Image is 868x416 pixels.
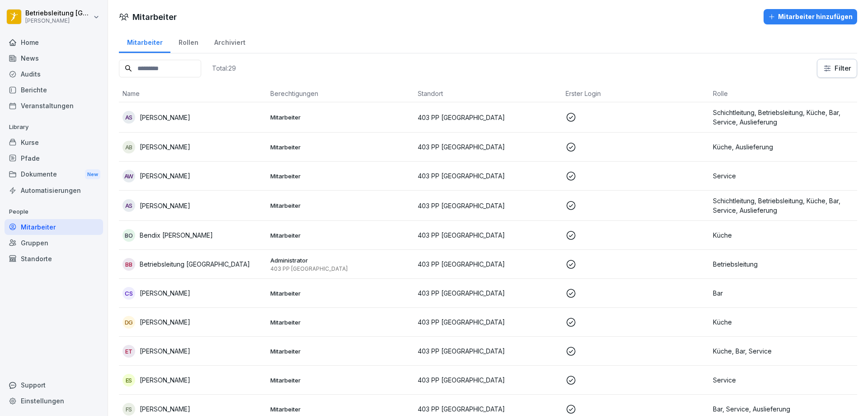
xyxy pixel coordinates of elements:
[270,256,411,264] p: Administrator
[270,113,411,121] p: Mitarbeiter
[270,265,411,273] p: 403 PP [GEOGRAPHIC_DATA]
[140,375,190,385] p: [PERSON_NAME]
[140,288,190,298] p: [PERSON_NAME]
[418,404,558,414] p: 403 PP [GEOGRAPHIC_DATA]
[270,172,411,180] p: Mitarbeiter
[123,287,135,300] div: CS
[713,317,854,327] p: Küche
[212,64,236,72] p: Total: 29
[418,142,558,152] p: 403 PP [GEOGRAPHIC_DATA]
[270,318,411,326] p: Mitarbeiter
[713,375,854,385] p: Service
[270,231,411,239] p: Mitarbeiter
[5,377,103,393] div: Support
[140,346,190,356] p: [PERSON_NAME]
[713,196,854,215] p: Schichtleitung, Betriebsleitung, Küche, Bar, Service, Auslieferung
[206,30,253,53] a: Archiviert
[713,108,854,127] p: Schichtleitung, Betriebsleitung, Küche, Bar, Service, Auslieferung
[140,171,190,181] p: [PERSON_NAME]
[768,12,853,22] div: Mitarbeiter hinzufügen
[5,134,103,150] a: Kurse
[140,404,190,414] p: [PERSON_NAME]
[418,259,558,269] p: 403 PP [GEOGRAPHIC_DATA]
[5,235,103,251] a: Gruppen
[140,230,213,240] p: Bendix [PERSON_NAME]
[267,85,415,102] th: Berechtigungen
[562,85,710,102] th: Erster Login
[713,142,854,152] p: Küche, Auslieferung
[170,30,206,53] a: Rollen
[5,66,103,82] a: Audits
[123,111,135,124] div: AS
[823,64,851,73] div: Filter
[5,150,103,166] a: Pfade
[713,171,854,181] p: Service
[123,170,135,182] div: AW
[5,182,103,198] a: Automatisierungen
[25,10,91,17] p: Betriebsleitung [GEOGRAPHIC_DATA]
[418,171,558,181] p: 403 PP [GEOGRAPHIC_DATA]
[123,229,135,242] div: BO
[713,288,854,298] p: Bar
[713,346,854,356] p: Küche, Bar, Service
[140,317,190,327] p: [PERSON_NAME]
[414,85,562,102] th: Standort
[5,82,103,98] a: Berichte
[713,230,854,240] p: Küche
[119,85,267,102] th: Name
[140,201,190,210] p: [PERSON_NAME]
[270,201,411,210] p: Mitarbeiter
[119,30,170,53] a: Mitarbeiter
[140,142,190,152] p: [PERSON_NAME]
[270,376,411,384] p: Mitarbeiter
[123,258,135,271] div: BB
[418,346,558,356] p: 403 PP [GEOGRAPHIC_DATA]
[418,288,558,298] p: 403 PP [GEOGRAPHIC_DATA]
[5,34,103,50] a: Home
[123,141,135,153] div: AB
[270,143,411,151] p: Mitarbeiter
[123,374,135,387] div: ES
[713,259,854,269] p: Betriebsleitung
[817,59,857,77] button: Filter
[709,85,857,102] th: Rolle
[5,166,103,183] div: Dokumente
[5,251,103,267] a: Standorte
[85,169,100,180] div: New
[713,404,854,414] p: Bar, Service, Auslieferung
[123,345,135,358] div: ET
[5,98,103,114] a: Veranstaltungen
[25,18,91,24] p: [PERSON_NAME]
[418,230,558,240] p: 403 PP [GEOGRAPHIC_DATA]
[270,289,411,297] p: Mitarbeiter
[140,259,250,269] p: Betriebsleitung [GEOGRAPHIC_DATA]
[123,403,135,416] div: FS
[270,347,411,355] p: Mitarbeiter
[5,166,103,183] a: DokumenteNew
[5,219,103,235] a: Mitarbeiter
[418,201,558,210] p: 403 PP [GEOGRAPHIC_DATA]
[5,205,103,219] p: People
[418,113,558,122] p: 403 PP [GEOGRAPHIC_DATA]
[418,375,558,385] p: 403 PP [GEOGRAPHIC_DATA]
[5,120,103,134] p: Library
[5,50,103,66] a: News
[5,393,103,409] a: Einstellungen
[123,199,135,212] div: AS
[140,113,190,122] p: [PERSON_NAME]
